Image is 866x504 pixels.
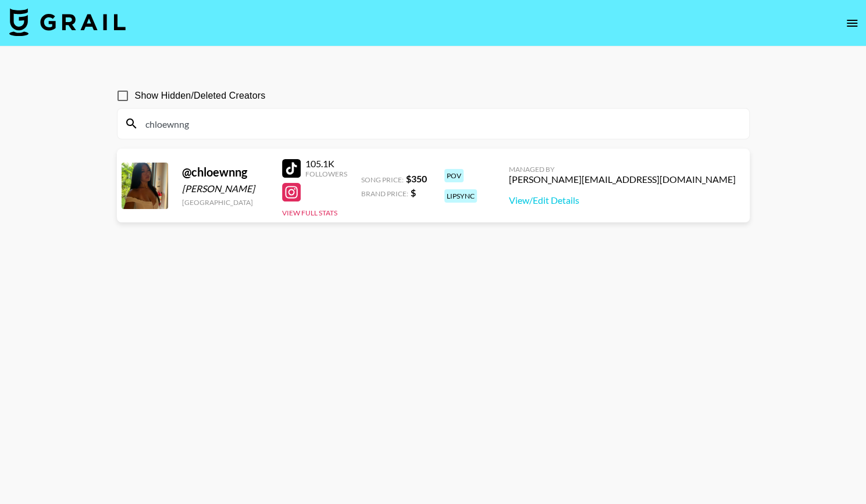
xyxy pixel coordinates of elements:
[411,187,416,198] strong: $
[138,114,742,133] input: Search by User Name
[509,174,736,185] div: [PERSON_NAME][EMAIL_ADDRESS][DOMAIN_NAME]
[9,8,126,36] img: Grail Talent
[840,12,864,35] button: open drawer
[361,189,408,198] span: Brand Price:
[406,173,427,184] strong: $ 350
[361,175,404,184] span: Song Price:
[509,165,736,174] div: Managed By
[305,158,347,170] div: 105.1K
[182,183,268,195] div: [PERSON_NAME]
[305,170,347,178] div: Followers
[444,189,477,203] div: lipsync
[182,165,268,179] div: @ chloewnng
[135,89,266,103] span: Show Hidden/Deleted Creators
[282,208,337,217] button: View Full Stats
[444,169,464,182] div: pov
[509,195,736,206] a: View/Edit Details
[182,198,268,207] div: [GEOGRAPHIC_DATA]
